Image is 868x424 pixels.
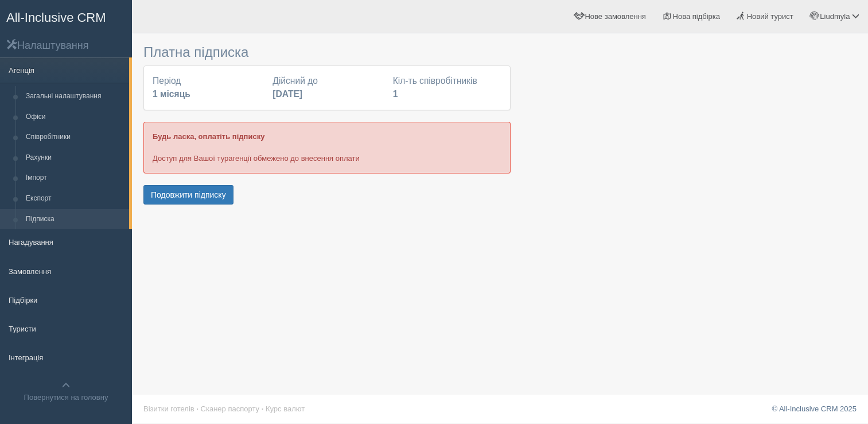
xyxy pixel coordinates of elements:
b: 1 [393,89,398,99]
a: Загальні налаштування [21,86,129,107]
a: All-Inclusive CRM [1,1,131,32]
a: © All-Inclusive CRM 2025 [772,404,857,413]
a: Рахунки [21,148,129,168]
span: · [262,404,264,413]
div: Період [147,75,267,101]
a: Підписка [21,209,129,230]
a: Експорт [21,188,129,209]
span: Новий турист [747,12,793,21]
a: Сканер паспорту [201,404,259,413]
span: Liudmyla [820,12,850,21]
a: Імпорт [21,168,129,188]
div: Кіл-ть співробітників [387,75,507,101]
div: Дійсний до [267,75,387,101]
span: Нова підбірка [673,12,721,21]
span: All-Inclusive CRM [6,10,106,25]
a: Візитки готелів [143,404,194,413]
a: Офіси [21,107,129,128]
a: Співробітники [21,127,129,148]
div: Доступ для Вашої турагенції обмежено до внесення оплати [143,122,511,173]
a: Курс валют [266,404,305,413]
span: Нове замовлення [585,12,645,21]
button: Подовжити підписку [143,185,233,205]
b: Будь ласка, оплатіть підписку [153,132,264,141]
b: 1 місяць [153,89,190,99]
b: [DATE] [273,89,302,99]
span: · [196,404,198,413]
h3: Платна підписка [143,45,511,60]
